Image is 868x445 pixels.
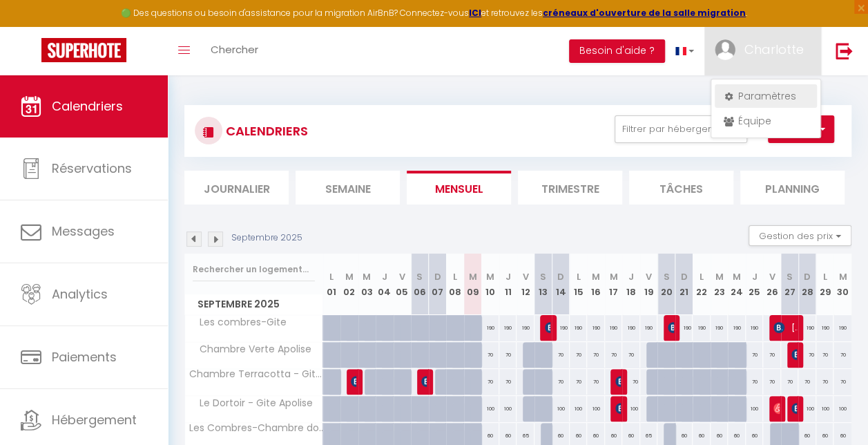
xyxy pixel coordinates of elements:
a: Équipe [715,109,817,133]
div: 190 [552,315,570,341]
th: 28 [798,254,816,315]
abbr: S [787,270,793,283]
div: 100 [622,396,640,422]
abbr: D [681,270,688,283]
div: 70 [605,342,623,368]
li: Mensuel [407,171,511,205]
abbr: M [610,270,618,283]
th: 10 [481,254,499,315]
div: 70 [798,369,816,395]
abbr: M [468,270,476,283]
abbr: S [416,270,423,283]
th: 15 [570,254,588,315]
abbr: M [715,270,724,283]
div: 100 [746,396,764,422]
th: 29 [816,254,834,315]
th: 25 [746,254,764,315]
img: Super Booking [41,38,126,62]
span: Les combres-Gite [187,315,290,330]
span: Hébergement [52,411,137,428]
abbr: L [329,270,334,283]
div: 190 [587,315,605,341]
abbr: M [733,270,741,283]
th: 12 [517,254,534,315]
div: 70 [746,342,764,368]
th: 07 [429,254,447,315]
div: 70 [763,342,781,368]
div: 190 [517,315,534,341]
li: Planning [740,171,845,205]
abbr: J [752,270,758,283]
div: 190 [711,315,729,341]
div: 70 [781,369,799,395]
div: 70 [570,369,588,395]
div: 190 [570,315,588,341]
span: [PERSON_NAME] [773,395,779,422]
input: Rechercher un logement... [193,257,315,282]
div: 100 [833,396,851,422]
abbr: M [363,270,371,283]
abbr: V [399,270,405,283]
abbr: M [486,270,494,283]
span: [PERSON_NAME] [773,314,796,341]
div: 190 [675,315,693,341]
abbr: J [628,270,634,283]
abbr: J [382,270,387,283]
div: 190 [746,315,764,341]
th: 01 [323,254,341,315]
th: 14 [552,254,570,315]
button: Besoin d'aide ? [569,39,665,63]
strong: créneaux d'ouverture de la salle migration [543,7,746,19]
th: 02 [340,254,358,315]
p: Septembre 2025 [231,231,302,245]
abbr: L [700,270,704,283]
div: 70 [499,342,517,368]
div: 100 [552,396,570,422]
button: Gestion des prix [749,225,851,246]
span: [PERSON_NAME] [615,395,621,422]
th: 09 [464,254,482,315]
div: 70 [746,369,764,395]
th: 13 [534,254,552,315]
abbr: S [540,270,546,283]
div: 70 [816,342,834,368]
div: 70 [570,342,588,368]
li: Semaine [296,171,400,205]
div: 100 [499,396,517,422]
li: Trimestre [518,171,622,205]
span: Septembre 2025 [185,294,322,314]
div: 190 [499,315,517,341]
abbr: D [434,270,441,283]
div: 190 [798,315,816,341]
div: 70 [622,369,640,395]
div: 70 [552,369,570,395]
span: Le Dortoir - Gite Apolise [187,396,316,411]
a: ICI [469,7,481,19]
th: 05 [394,254,412,315]
th: 22 [693,254,711,315]
th: 04 [376,254,394,315]
span: [PERSON_NAME] [351,368,356,395]
div: 190 [481,315,499,341]
th: 24 [728,254,746,315]
div: 190 [622,315,640,341]
th: 08 [446,254,464,315]
div: 70 [763,369,781,395]
div: 70 [587,342,605,368]
button: Filtrer par hébergement [615,115,747,143]
h3: CALENDRIERS [222,115,308,146]
div: 100 [816,396,834,422]
div: 190 [816,315,834,341]
div: 190 [640,315,658,341]
span: [PERSON_NAME] [668,314,673,341]
span: Messages [52,223,115,240]
div: 70 [587,369,605,395]
abbr: V [522,270,528,283]
div: 100 [481,396,499,422]
abbr: J [505,270,510,283]
th: 30 [833,254,851,315]
span: Chambre Terracotta - Gite Apolise [187,369,325,379]
span: Calendriers [52,97,123,115]
span: Réservations [52,160,132,177]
